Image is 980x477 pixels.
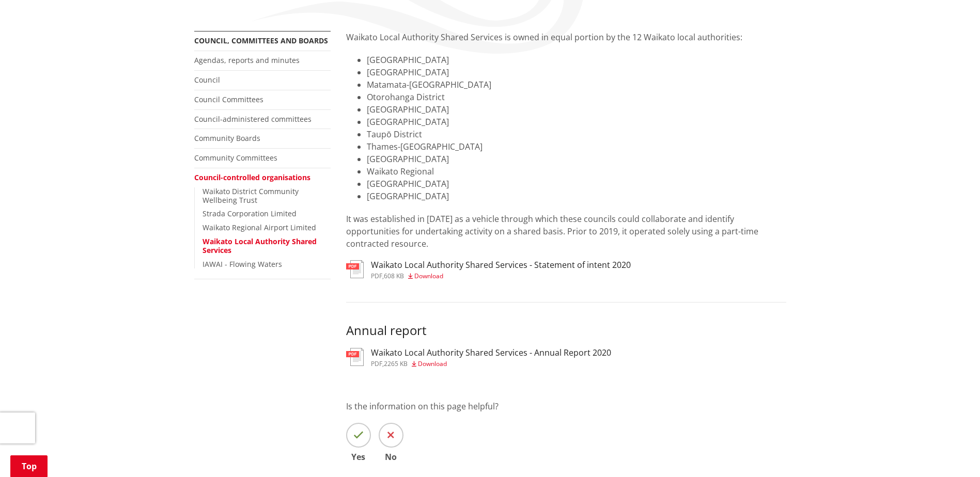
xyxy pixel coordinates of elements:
[367,165,786,178] li: Waikato Regional
[194,114,312,124] a: Council-administered committees
[194,94,263,104] a: Council Committees
[367,54,786,66] li: [GEOGRAPHIC_DATA]
[367,128,786,140] li: Taupō District
[346,348,611,367] a: Waikato Local Authority Shared Services - Annual Report 2020 pdf,2265 KB Download
[346,260,631,279] a: Waikato Local Authority Shared Services - Statement of intent 2020 pdf,608 KB Download
[932,434,970,471] iframe: Messenger Launcher
[367,153,786,165] li: [GEOGRAPHIC_DATA]
[346,348,364,366] img: document-pdf.svg
[203,186,299,205] a: Waikato District Community Wellbeing Trust
[367,190,786,202] li: [GEOGRAPHIC_DATA]
[371,260,631,270] h3: Waikato Local Authority Shared Services - Statement of intent 2020
[384,272,404,280] span: 608 KB
[203,259,282,269] a: IAWAI - Flowing Waters
[371,359,382,368] span: pdf
[346,260,364,278] img: document-pdf.svg
[418,359,447,368] span: Download
[346,213,786,250] p: It was established in [DATE] as a vehicle through which these councils could collaborate and iden...
[367,66,786,78] li: [GEOGRAPHIC_DATA]
[371,272,382,280] span: pdf
[194,75,220,85] a: Council
[367,178,786,190] li: [GEOGRAPHIC_DATA]
[194,55,300,65] a: Agendas, reports and minutes
[367,140,786,153] li: Thames-[GEOGRAPHIC_DATA]
[203,209,297,218] a: Strada Corporation Limited
[367,78,786,91] li: Matamata-[GEOGRAPHIC_DATA]
[194,133,260,143] a: Community Boards
[414,272,443,280] span: Download
[203,236,317,255] a: Waikato Local Authority Shared Services
[10,455,48,477] a: Top
[379,453,403,461] span: No
[346,323,786,338] h3: Annual report
[346,31,786,43] p: Waikato Local Authority Shared Services is owned in equal portion by the 12 Waikato local authori...
[384,359,408,368] span: 2265 KB
[367,91,786,103] li: Otorohanga District
[203,222,316,232] a: Waikato Regional Airport Limited
[367,103,786,116] li: [GEOGRAPHIC_DATA]
[346,400,786,412] p: Is the information on this page helpful?
[346,453,371,461] span: Yes
[367,116,786,128] li: [GEOGRAPHIC_DATA]
[194,172,310,182] a: Council-controlled organisations
[371,348,611,358] h3: Waikato Local Authority Shared Services - Annual Report 2020
[371,273,631,279] div: ,
[194,36,328,45] a: Council, committees and boards
[371,361,611,367] div: ,
[194,153,277,163] a: Community Committees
